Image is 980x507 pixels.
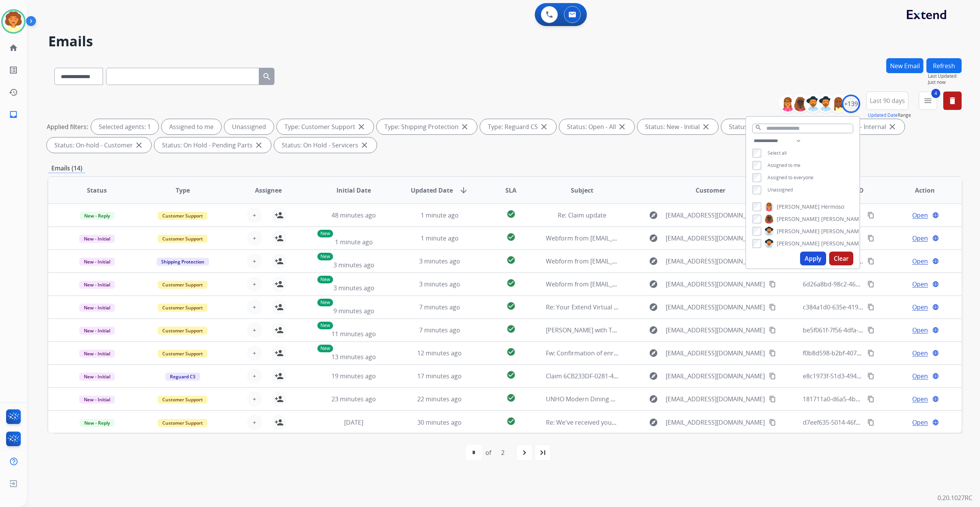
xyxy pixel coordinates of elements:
[158,327,207,335] span: Customer Support
[47,122,88,131] p: Applied filters:
[649,325,658,335] mat-icon: explore
[506,278,516,288] mat-icon: check_circle
[274,303,284,312] mat-icon: person_add
[506,417,516,426] mat-icon: check_circle
[317,299,333,306] p: New
[253,234,256,243] span: +
[932,212,939,219] mat-icon: language
[701,122,710,131] mat-icon: close
[926,58,962,73] button: Refresh
[546,372,686,380] span: Claim 6CB233DF-0281-42A0-A82B-4137D7EBF9B1
[666,348,765,358] span: [EMAIL_ADDRESS][DOMAIN_NAME]
[80,419,114,427] span: New - Reply
[649,234,658,243] mat-icon: explore
[821,203,844,211] span: Hermoso
[649,418,658,427] mat-icon: explore
[868,112,898,118] button: Updated Date
[666,303,765,312] span: [EMAIL_ADDRESS][DOMAIN_NAME]
[91,119,158,134] div: Selected agents: 1
[274,257,284,266] mat-icon: person_add
[666,280,765,289] span: [EMAIL_ADDRESS][DOMAIN_NAME]
[867,304,874,311] mat-icon: content_copy
[80,212,114,220] span: New - Reply
[932,350,939,357] mat-icon: language
[158,212,207,220] span: Customer Support
[769,350,776,357] mat-icon: content_copy
[821,240,864,247] span: [PERSON_NAME]
[866,92,908,110] button: Last 90 days
[480,119,556,134] div: Type: Reguard CS
[255,186,282,195] span: Assignee
[912,348,928,358] span: Open
[79,281,115,289] span: New - Initial
[158,281,207,289] span: Customer Support
[162,119,221,134] div: Assigned to me
[332,330,376,338] span: 11 minutes ago
[253,325,256,335] span: +
[867,327,874,334] mat-icon: content_copy
[777,240,820,247] span: [PERSON_NAME]
[335,238,373,246] span: 1 minute ago
[247,253,262,269] button: +
[421,234,459,242] span: 1 minute ago
[755,124,762,131] mat-icon: search
[912,418,928,427] span: Open
[931,89,940,98] span: 4
[938,493,972,502] p: 0.20.1027RC
[247,208,262,223] button: +
[417,372,462,380] span: 17 minutes ago
[769,396,776,402] mat-icon: content_copy
[274,280,284,289] mat-icon: person_add
[649,371,658,381] mat-icon: explore
[158,350,207,358] span: Customer Support
[317,253,333,260] p: New
[377,119,477,134] div: Type: Shipping Protection
[649,394,658,404] mat-icon: explore
[867,396,874,402] mat-icon: content_copy
[928,73,962,79] span: Last Updated:
[777,203,820,211] span: [PERSON_NAME]
[506,301,516,311] mat-icon: check_circle
[800,252,826,265] button: Apply
[932,235,939,242] mat-icon: language
[417,395,462,403] span: 22 minutes ago
[333,284,374,292] span: 3 minutes ago
[912,280,928,289] span: Open
[867,419,874,426] mat-icon: content_copy
[158,419,207,427] span: Customer Support
[769,419,776,426] mat-icon: content_copy
[803,372,918,380] span: e8c1973f-51d3-4942-b0e8-44b943ccf864
[419,326,460,334] span: 7 minutes ago
[803,234,920,242] span: 8d287d20-6059-494b-bcfe-2104c6b43363
[485,448,491,457] div: of
[803,395,923,403] span: 181711a0-d6a5-4b66-a7d9-7bd980109357
[803,326,913,334] span: be5f061f-7f56-4dfa-82f3-2ee131fa589b
[134,141,144,150] mat-icon: close
[867,235,874,242] mat-icon: content_copy
[419,257,460,265] span: 3 minutes ago
[912,303,928,312] span: Open
[505,186,516,195] span: SLA
[274,394,284,404] mat-icon: person_add
[912,371,928,381] span: Open
[546,257,719,265] span: Webform from [EMAIL_ADDRESS][DOMAIN_NAME] on [DATE]
[332,353,376,361] span: 13 minutes ago
[253,394,256,404] span: +
[867,212,874,219] mat-icon: content_copy
[912,394,928,404] span: Open
[274,325,284,335] mat-icon: person_add
[932,396,939,402] mat-icon: language
[666,325,765,335] span: [EMAIL_ADDRESS][DOMAIN_NAME]
[253,257,256,266] span: +
[247,345,262,361] button: +
[506,393,516,402] mat-icon: check_circle
[262,72,271,81] mat-icon: search
[876,177,962,204] th: Action
[411,186,453,195] span: Updated Date
[867,281,874,288] mat-icon: content_copy
[48,34,962,49] h2: Emails
[336,186,371,195] span: Initial Date
[649,348,658,358] mat-icon: explore
[932,373,939,379] mat-icon: language
[867,373,874,379] mat-icon: content_copy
